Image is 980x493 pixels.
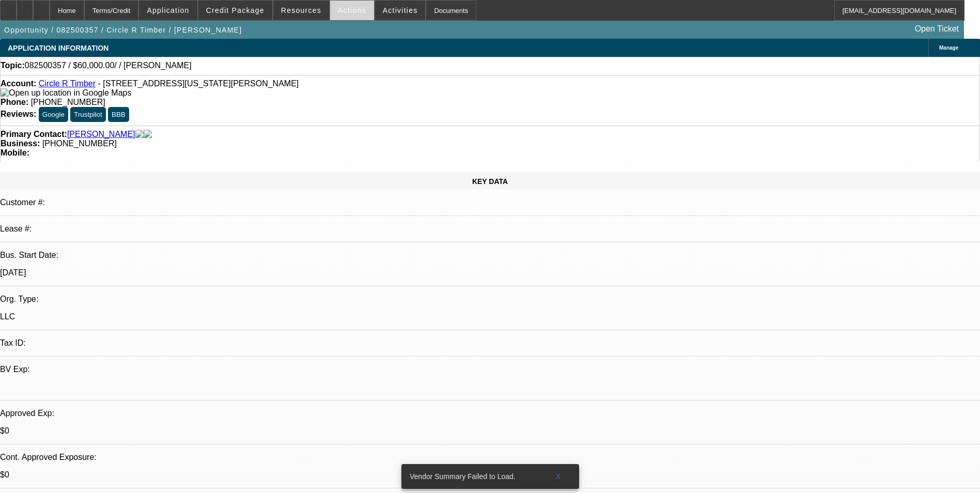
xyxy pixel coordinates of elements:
img: facebook-icon.png [135,130,144,139]
span: Credit Package [206,6,265,14]
button: Google [39,107,68,122]
span: X [555,472,561,481]
button: Application [139,1,197,20]
a: Circle R Timber [39,79,96,88]
img: Open up location in Google Maps [1,88,131,98]
span: [PHONE_NUMBER] [42,139,117,148]
span: Activities [383,6,418,14]
span: - [STREET_ADDRESS][US_STATE][PERSON_NAME] [98,79,299,88]
strong: Phone: [1,98,28,106]
span: Opportunity / 082500357 / Circle R Timber / [PERSON_NAME] [4,26,242,34]
strong: Reviews: [1,110,36,118]
button: Credit Package [198,1,272,20]
span: Application [147,6,189,14]
span: APPLICATION INFORMATION [8,44,108,52]
a: View Google Maps [1,88,131,97]
button: X [542,467,575,486]
button: BBB [108,107,129,122]
span: KEY DATA [472,177,508,186]
span: Resources [281,6,321,14]
button: Actions [330,1,374,20]
strong: Business: [1,139,40,148]
strong: Mobile: [1,148,29,157]
button: Trustpilot [70,107,105,122]
button: Activities [375,1,426,20]
img: linkedin-icon.png [144,130,152,139]
span: Manage [939,45,958,51]
span: [PHONE_NUMBER] [31,98,105,106]
span: Actions [338,6,366,14]
button: Resources [273,1,329,20]
a: [PERSON_NAME] [67,130,135,139]
strong: Account: [1,79,36,88]
a: Open Ticket [911,20,963,38]
span: 082500357 / $60,000.00/ / [PERSON_NAME] [25,61,192,70]
strong: Primary Contact: [1,130,67,139]
strong: Topic: [1,61,25,70]
div: Vendor Summary Failed to Load. [401,464,542,489]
